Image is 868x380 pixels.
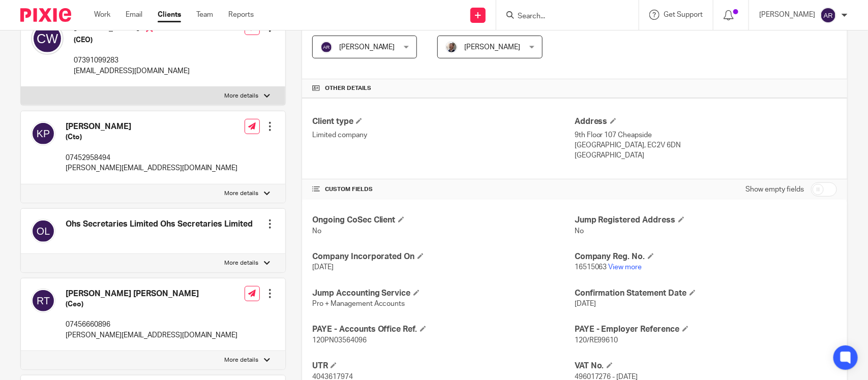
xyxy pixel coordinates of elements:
[464,44,520,51] span: [PERSON_NAME]
[126,10,142,20] a: Email
[575,288,837,299] h4: Confirmation Statement Date
[312,116,575,127] h4: Client type
[312,324,575,335] h4: PAYE - Accounts Office Ref.
[66,320,237,330] p: 07456660896
[31,219,55,243] img: svg%3E
[759,10,815,20] p: [PERSON_NAME]
[31,22,64,55] img: svg%3E
[66,163,237,173] p: [PERSON_NAME][EMAIL_ADDRESS][DOMAIN_NAME]
[225,259,259,267] p: More details
[74,66,190,76] p: [EMAIL_ADDRESS][DOMAIN_NAME]
[225,356,259,364] p: More details
[312,215,575,226] h4: Ongoing CoSec Client
[74,35,190,45] h5: (CEO)
[31,289,55,313] img: svg%3E
[312,251,575,262] h4: Company Incorporated On
[575,130,837,140] p: 9th Floor 107 Cheapside
[325,84,371,92] span: Other details
[820,7,836,23] img: svg%3E
[445,41,458,53] img: Matt%20Circle.png
[312,300,405,307] span: Pro + Management Accounts
[66,132,237,142] h5: (Cto)
[228,10,254,20] a: Reports
[196,10,213,20] a: Team
[66,330,237,340] p: [PERSON_NAME][EMAIL_ADDRESS][DOMAIN_NAME]
[320,41,333,53] img: svg%3E
[575,140,837,150] p: [GEOGRAPHIC_DATA], EC2V 6DN
[66,289,237,299] h4: [PERSON_NAME] [PERSON_NAME]
[575,150,837,161] p: [GEOGRAPHIC_DATA]
[664,11,703,18] span: Get Support
[575,264,607,271] span: 16515063
[225,189,259,198] p: More details
[66,153,237,163] p: 07452958494
[312,23,395,31] span: Assistant Accountant
[312,264,334,271] span: [DATE]
[31,121,55,146] img: svg%3E
[20,8,71,22] img: Pixie
[74,55,190,66] p: 07391099283
[339,44,395,51] span: [PERSON_NAME]
[66,299,237,309] h5: (Ceo)
[575,300,596,307] span: [DATE]
[575,251,837,262] h4: Company Reg. No.
[158,10,181,20] a: Clients
[312,228,321,235] span: No
[575,116,837,127] h4: Address
[575,215,837,226] h4: Jump Registered Address
[312,130,575,140] p: Limited company
[66,121,237,132] h4: [PERSON_NAME]
[66,219,253,230] h4: Ohs Secretaries Limited Ohs Secretaries Limited
[575,337,618,344] span: 120/RE99610
[312,361,575,371] h4: UTR
[609,264,642,271] a: View more
[312,337,367,344] span: 120PN03564096
[745,184,804,195] label: Show empty fields
[575,228,584,235] span: No
[575,324,837,335] h4: PAYE - Employer Reference
[312,288,575,299] h4: Jump Accounting Service
[312,185,575,194] h4: CUSTOM FIELDS
[94,10,110,20] a: Work
[517,12,608,21] input: Search
[575,361,837,371] h4: VAT No.
[225,92,259,100] p: More details
[437,23,488,31] span: Sales Person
